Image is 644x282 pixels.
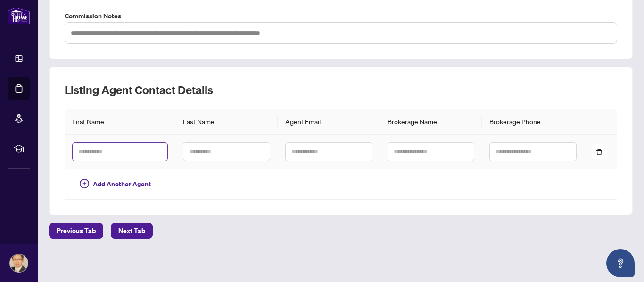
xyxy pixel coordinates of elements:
th: Brokerage Name [380,109,482,135]
th: First Name [65,109,175,135]
span: Next Tab [118,223,145,238]
button: Add Another Agent [72,177,158,192]
span: plus-circle [80,179,89,188]
label: Commission Notes [65,11,617,21]
th: Brokerage Phone [482,109,584,135]
button: Next Tab [111,223,153,239]
h2: Listing Agent Contact Details [65,82,617,97]
img: Profile Icon [10,254,28,272]
button: Open asap [606,249,635,277]
span: delete [596,149,603,155]
span: Previous Tab [57,223,96,238]
button: Previous Tab [49,223,103,239]
th: Last Name [175,109,278,135]
th: Agent Email [278,109,380,135]
span: Add Another Agent [93,179,151,189]
img: logo [8,7,30,24]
